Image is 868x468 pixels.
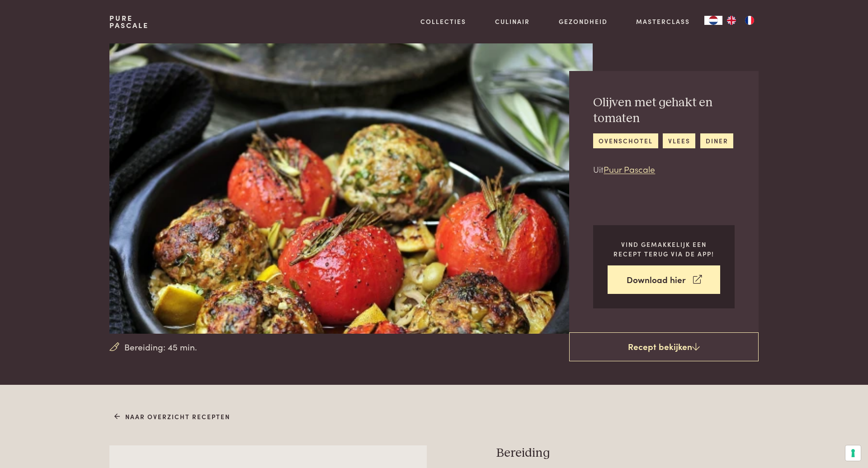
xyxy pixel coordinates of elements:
[741,16,759,25] a: FR
[124,340,197,354] span: Bereiding: 45 min.
[845,445,861,461] button: Uw voorkeuren voor toestemming voor trackingtechnologieën
[593,95,735,126] h2: Olijven met gehakt en tomaten
[608,240,720,258] p: Vind gemakkelijk een recept terug via de app!
[569,332,759,361] a: Recept bekijken
[604,163,655,175] a: Puur Pascale
[495,17,530,26] a: Culinair
[722,16,759,25] ul: Language list
[109,14,149,29] a: PurePascale
[704,16,722,25] div: Language
[636,17,690,26] a: Masterclass
[593,163,735,176] p: Uit
[109,43,593,334] img: Olijven met gehakt en tomaten
[663,133,695,148] a: vlees
[114,412,231,421] a: Naar overzicht recepten
[722,16,741,25] a: EN
[704,16,759,25] aside: Language selected: Nederlands
[420,17,466,26] a: Collecties
[496,445,759,461] h3: Bereiding
[700,133,733,148] a: diner
[559,17,608,26] a: Gezondheid
[704,16,722,25] a: NL
[608,265,720,294] a: Download hier
[593,133,658,148] a: ovenschotel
